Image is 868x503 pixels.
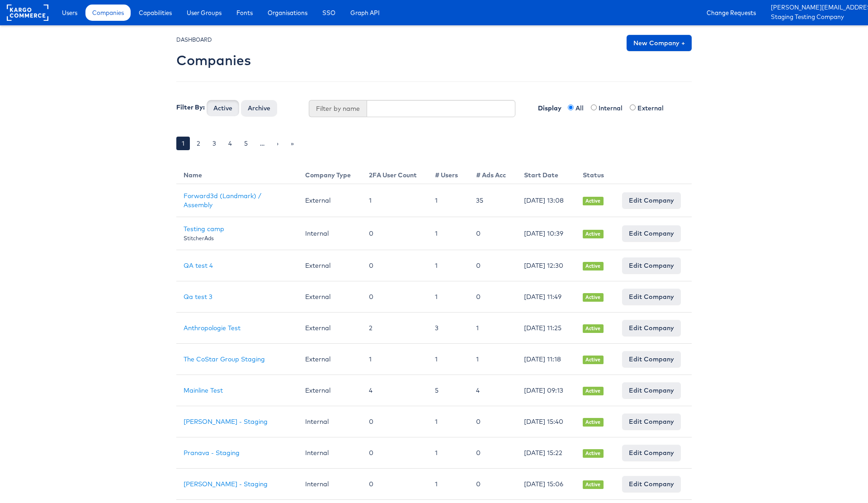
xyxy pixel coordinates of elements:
[469,406,517,437] td: 0
[622,289,681,305] a: Edit Company
[583,197,604,205] span: Active
[517,184,576,217] td: [DATE] 13:08
[184,192,261,209] a: Forward3d (Landmark) / Assembly
[298,469,362,500] td: Internal
[517,375,576,406] td: [DATE] 09:13
[241,100,277,116] button: Archive
[583,449,604,458] span: Active
[627,35,692,51] a: New Company +
[184,355,265,363] a: The CoStar Group Staging
[428,344,469,375] td: 1
[316,5,342,21] a: SSO
[298,281,362,313] td: External
[583,480,604,489] span: Active
[62,8,77,17] span: Users
[469,163,517,184] th: # Ads Acc
[184,293,212,301] a: Qa test 3
[255,137,270,150] a: …
[428,184,469,217] td: 1
[362,469,428,500] td: 0
[362,250,428,281] td: 0
[517,344,576,375] td: [DATE] 11:18
[700,5,763,21] a: Change Requests
[428,281,469,313] td: 1
[583,230,604,238] span: Active
[191,137,206,150] a: 2
[207,100,239,116] button: Active
[428,217,469,250] td: 1
[428,313,469,344] td: 3
[428,375,469,406] td: 5
[469,184,517,217] td: 35
[622,476,681,492] a: Edit Company
[268,8,307,17] span: Organisations
[139,8,172,17] span: Capabilities
[469,281,517,313] td: 0
[298,184,362,217] td: External
[576,104,589,113] label: All
[184,235,214,242] small: StitcherAds
[517,250,576,281] td: [DATE] 12:30
[517,469,576,500] td: [DATE] 15:06
[261,5,314,21] a: Organisations
[298,344,362,375] td: External
[184,418,268,426] a: [PERSON_NAME] - Staging
[583,293,604,302] span: Active
[298,375,362,406] td: External
[428,469,469,500] td: 1
[362,406,428,437] td: 0
[309,100,367,117] span: Filter by name
[92,8,124,17] span: Companies
[469,344,517,375] td: 1
[176,163,298,184] th: Name
[344,5,387,21] a: Graph API
[362,375,428,406] td: 4
[350,8,380,17] span: Graph API
[771,13,861,22] a: Staging Testing Company
[184,225,224,233] a: Testing camp
[428,406,469,437] td: 1
[298,313,362,344] td: External
[322,8,335,17] span: SSO
[622,320,681,336] a: Edit Company
[529,100,566,113] label: Display
[517,163,576,184] th: Start Date
[622,192,681,209] a: Edit Company
[517,406,576,437] td: [DATE] 15:40
[184,261,213,270] a: QA test 4
[469,217,517,250] td: 0
[184,324,241,332] a: Anthropologie Test
[176,36,212,43] small: DASHBOARD
[184,449,240,457] a: Pranava - Staging
[298,217,362,250] td: Internal
[285,137,299,150] a: »
[271,137,284,150] a: ›
[362,313,428,344] td: 2
[298,406,362,437] td: Internal
[85,5,131,21] a: Companies
[583,387,604,395] span: Active
[622,382,681,399] a: Edit Company
[176,53,251,68] h2: Companies
[469,437,517,469] td: 0
[771,3,861,13] a: [PERSON_NAME][EMAIL_ADDRESS][PERSON_NAME][DOMAIN_NAME]
[622,351,681,367] a: Edit Company
[362,281,428,313] td: 0
[599,104,628,113] label: Internal
[362,163,428,184] th: 2FA User Count
[428,250,469,281] td: 1
[469,469,517,500] td: 0
[583,262,604,270] span: Active
[517,217,576,250] td: [DATE] 10:39
[576,163,615,184] th: Status
[622,225,681,242] a: Edit Company
[184,386,223,394] a: Mainline Test
[428,437,469,469] td: 1
[298,163,362,184] th: Company Type
[362,344,428,375] td: 1
[583,418,604,427] span: Active
[637,104,669,113] label: External
[517,313,576,344] td: [DATE] 11:25
[207,137,222,150] a: 3
[469,313,517,344] td: 1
